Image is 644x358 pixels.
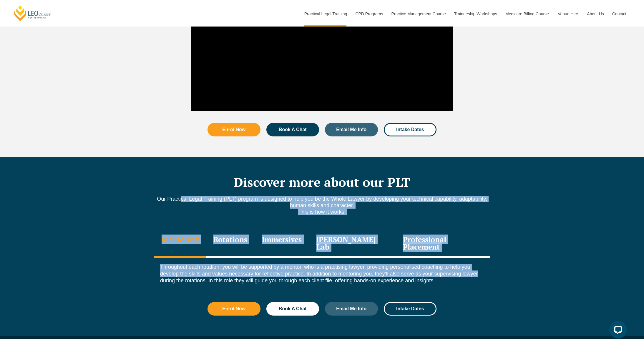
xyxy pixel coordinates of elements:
a: Medicare Billing Course [501,1,553,27]
h2: Discover more about our PLT [154,175,490,189]
span: Book A Chat [279,127,307,132]
a: Enrol Now [208,302,260,316]
a: Contact [608,1,631,27]
span: Intake Dates [396,127,424,132]
div: Mentoring [154,230,206,258]
a: Book A Chat [266,302,319,316]
span: Enrol Now [222,127,245,132]
p: Our Practical Legal Training (PLT) program is designed to help you be the Whole Lawyer by develop... [154,196,490,215]
span: Email Me Info [336,306,366,311]
a: Enrol Now [208,123,260,136]
div: Rotations [206,230,255,258]
a: Intake Dates [384,302,437,316]
a: [PERSON_NAME] Centre for Law [13,5,52,22]
span: Book A Chat [279,306,307,311]
iframe: LiveChat chat widget [605,319,629,343]
div: [PERSON_NAME] Lab [309,230,396,258]
a: Book A Chat [266,123,319,136]
div: Professional Placement [396,230,490,258]
a: Email Me Info [325,302,378,316]
span: Intake Dates [396,306,424,311]
a: CPD Programs [351,1,387,27]
a: Practice Management Course [387,1,450,27]
a: Venue Hire [553,1,582,27]
div: Immersives [255,230,309,258]
a: Email Me Info [325,123,378,136]
p: Throughout each rotation, you will be supported by a mentor, who is a practising lawyer, providin... [160,264,484,284]
a: Intake Dates [384,123,437,136]
a: About Us [582,1,608,27]
a: Practical Legal Training [300,1,351,27]
a: Traineeship Workshops [450,1,501,27]
span: Enrol Now [222,306,245,311]
span: Email Me Info [336,127,366,132]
